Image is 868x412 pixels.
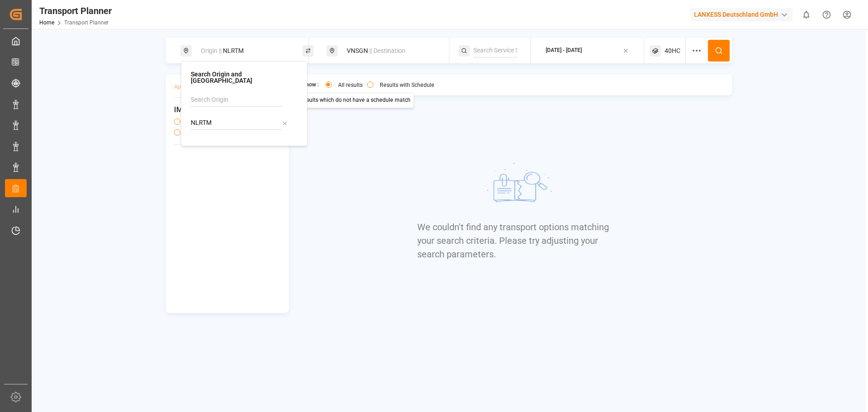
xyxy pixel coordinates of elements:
div: Transport Planner [39,4,112,18]
span: || Destination [369,47,406,54]
span: Show : [302,81,319,89]
span: 40HC [665,46,680,56]
div: Includes results which do not have a schedule match [276,93,414,108]
button: show 0 new notifications [796,5,816,25]
div: VNSGN [341,43,439,59]
label: Results with Schedule [380,82,434,88]
div: LANXESS Deutschland GmbH [690,8,793,21]
label: All results [338,82,363,88]
div: [DATE] - [DATE] [546,47,582,55]
input: Search Service String [473,44,517,57]
a: Home [39,19,54,26]
button: [DATE] - [DATE] [536,42,639,60]
input: Search POL [191,116,282,130]
span: IMO [174,104,281,115]
input: Search Origin [191,93,282,107]
h4: Search Origin and [GEOGRAPHIC_DATA] [191,71,297,84]
p: We couldn't find any transport options matching your search criteria. Please try adjusting your s... [417,220,613,261]
button: Help Center [816,5,837,25]
div: NLRTM [195,43,293,59]
span: Origin || [201,47,222,54]
img: No results [447,152,583,220]
button: LANXESS Deutschland GmbH [690,6,796,23]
